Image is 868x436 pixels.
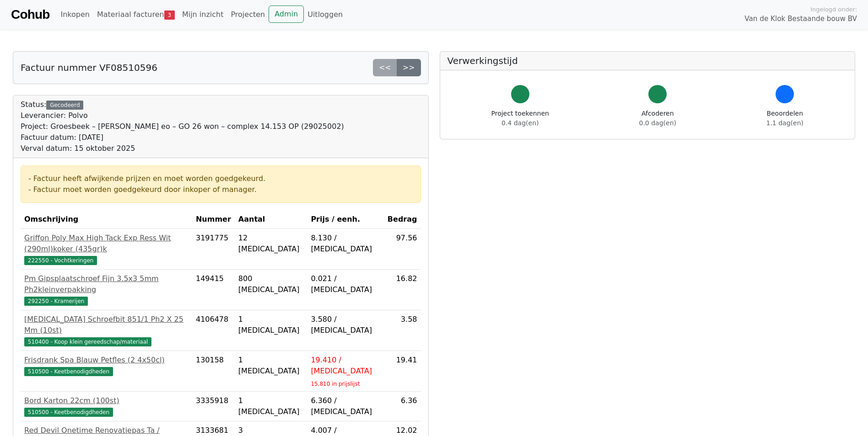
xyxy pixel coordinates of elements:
div: Afcoderen [639,109,676,128]
a: Inkopen [57,5,93,24]
a: Bord Karton 22cm (100st)510500 - Keetbenodigdheden [24,395,189,417]
span: 0.4 dag(en) [501,119,539,127]
div: [MEDICAL_DATA] Schroefbit 851/1 Ph2 X 25 Mm (10st) [24,314,189,336]
div: 6.360 / [MEDICAL_DATA] [311,395,380,417]
h5: Factuur nummer VF08510596 [21,62,157,73]
span: Ingelogd onder: [810,5,857,14]
span: Van de Klok Bestaande bouw BV [744,14,857,24]
a: Cohub [11,4,49,26]
div: - Factuur moet worden goedgekeurd door inkoper of manager. [28,184,413,195]
a: >> [397,59,421,76]
span: 3 [164,11,175,20]
th: Prijs / eenh. [307,210,383,229]
div: Project toekennen [491,109,549,128]
span: 0.0 dag(en) [639,119,676,127]
td: 97.56 [384,229,421,270]
td: 6.36 [384,392,421,421]
div: Project: Groesbeek – [PERSON_NAME] eo – GO 26 won – complex 14.153 OP (29025002) [21,121,344,132]
sub: 15.810 in prijslijst [311,381,360,387]
td: 130158 [192,351,235,392]
a: Frisdrank Spa Blauw Petfles (2 4x50cl)510500 - Keetbenodigdheden [24,355,189,377]
div: 1 [MEDICAL_DATA] [238,395,304,417]
div: Gecodeerd [46,101,83,110]
td: 149415 [192,270,235,310]
div: Bord Karton 22cm (100st) [24,395,189,406]
div: 0.021 / [MEDICAL_DATA] [311,273,380,295]
div: Verval datum: 15 oktober 2025 [21,143,344,154]
div: 3.580 / [MEDICAL_DATA] [311,314,380,336]
a: Uitloggen [304,5,346,24]
div: Griffon Poly Max High Tack Exp Ress Wit (290ml)koker (435gr)k [24,233,189,255]
a: Pm Gipsplaatschroef Fijn 3.5x3 5mm Ph2kleinverpakking292250 - Kramerijen [24,273,189,306]
div: Pm Gipsplaatschroef Fijn 3.5x3 5mm Ph2kleinverpakking [24,273,189,295]
th: Aantal [235,210,307,229]
div: 1 [MEDICAL_DATA] [238,314,304,336]
div: 1 [MEDICAL_DATA] [238,355,304,377]
div: 800 [MEDICAL_DATA] [238,273,304,295]
span: 222550 - Vochtkeringen [24,256,97,265]
a: Materiaal facturen3 [93,5,178,24]
a: Mijn inzicht [178,5,227,24]
a: Admin [269,5,304,23]
div: Factuur datum: [DATE] [21,132,344,143]
a: Griffon Poly Max High Tack Exp Ress Wit (290ml)koker (435gr)k222550 - Vochtkeringen [24,233,189,266]
td: 19.41 [384,351,421,392]
div: Leverancier: Polvo [21,110,344,121]
th: Bedrag [384,210,421,229]
a: [MEDICAL_DATA] Schroefbit 851/1 Ph2 X 25 Mm (10st)510400 - Koop klein gereedschap/materiaal [24,314,189,347]
span: 510500 - Keetbenodigdheden [24,408,113,417]
span: 292250 - Kramerijen [24,297,88,306]
div: 12 [MEDICAL_DATA] [238,233,304,255]
td: 16.82 [384,270,421,310]
div: 8.130 / [MEDICAL_DATA] [311,233,380,255]
th: Omschrijving [21,210,192,229]
div: Status: [21,99,344,154]
h5: Verwerkingstijd [447,55,848,66]
span: 1.1 dag(en) [766,119,803,127]
div: Frisdrank Spa Blauw Petfles (2 4x50cl) [24,355,189,366]
th: Nummer [192,210,235,229]
td: 3335918 [192,392,235,421]
span: 510500 - Keetbenodigdheden [24,367,113,376]
td: 4106478 [192,310,235,351]
td: 3.58 [384,310,421,351]
div: 19.410 / [MEDICAL_DATA] [311,355,380,377]
a: Projecten [227,5,269,24]
div: Beoordelen [766,109,803,128]
td: 3191775 [192,229,235,270]
div: - Factuur heeft afwijkende prijzen en moet worden goedgekeurd. [28,173,413,184]
span: 510400 - Koop klein gereedschap/materiaal [24,337,151,346]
